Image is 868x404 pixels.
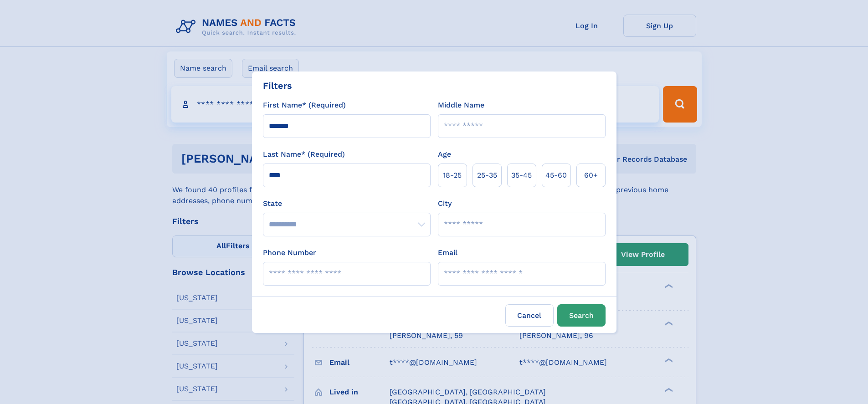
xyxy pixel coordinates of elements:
[443,170,462,181] span: 18‑25
[263,247,316,258] label: Phone Number
[557,304,606,327] button: Search
[438,198,452,209] label: City
[584,170,598,181] span: 60+
[263,79,292,92] div: Filters
[263,149,345,160] label: Last Name* (Required)
[505,304,554,327] label: Cancel
[477,170,497,181] span: 25‑35
[263,198,431,209] label: State
[545,170,567,181] span: 45‑60
[438,100,484,111] label: Middle Name
[438,149,451,160] label: Age
[511,170,532,181] span: 35‑45
[438,247,457,258] label: Email
[263,100,346,111] label: First Name* (Required)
